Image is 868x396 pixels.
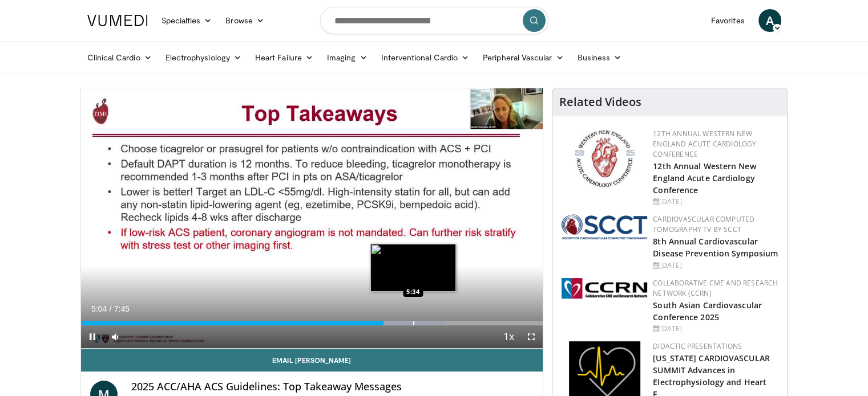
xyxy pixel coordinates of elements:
[653,300,762,322] a: South Asian Cardiovascular Conference 2025
[497,325,520,348] button: Playback Rate
[131,381,534,393] h4: 2025 ACC/AHA ACS Guidelines: Top Takeaway Messages
[87,15,148,26] img: VuMedi Logo
[159,46,248,69] a: Electrophysiology
[573,129,636,189] img: 0954f259-7907-4053-a817-32a96463ecc8.png.150x105_q85_autocrop_double_scale_upscale_version-0.2.png
[91,304,107,313] span: 5:04
[653,260,778,271] div: [DATE]
[104,325,127,348] button: Mute
[81,321,543,325] div: Progress Bar
[559,95,641,109] h4: Related Videos
[653,129,756,159] a: 12th Annual Western New England Acute Cardiology Conference
[562,278,647,299] img: a04ee3ba-8487-4636-b0fb-5e8d268f3737.png.150x105_q85_autocrop_double_scale_upscale_version-0.2.png
[374,46,477,69] a: Interventional Cardio
[758,9,781,32] a: A
[653,197,778,207] div: [DATE]
[476,46,570,69] a: Peripheral Vascular
[81,88,543,349] video-js: Video Player
[562,214,647,239] img: 51a70120-4f25-49cc-93a4-67582377e75f.png.150x105_q85_autocrop_double_scale_upscale_version-0.2.png
[370,244,456,292] img: image.jpeg
[653,214,754,234] a: Cardiovascular Computed Tomography TV by SCCT
[248,46,320,69] a: Heart Failure
[653,341,778,352] div: Didactic Presentations
[155,9,219,32] a: Specialties
[570,46,628,69] a: Business
[320,7,548,34] input: Search topics, interventions
[320,46,374,69] a: Imaging
[81,325,104,348] button: Pause
[80,46,159,69] a: Clinical Cardio
[219,9,271,32] a: Browse
[653,324,778,334] div: [DATE]
[114,304,130,313] span: 7:45
[653,236,778,259] a: 8th Annual Cardiovascular Disease Prevention Symposium
[653,161,756,195] a: 12th Annual Western New England Acute Cardiology Conference
[110,304,112,313] span: /
[704,9,752,32] a: Favorites
[520,325,543,348] button: Fullscreen
[81,349,543,371] a: Email [PERSON_NAME]
[653,278,778,298] a: Collaborative CME and Research Network (CCRN)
